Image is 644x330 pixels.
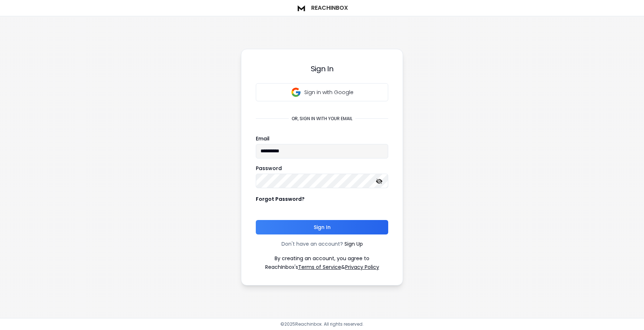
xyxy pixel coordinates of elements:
a: Sign Up [344,240,363,247]
a: Terms of Service [298,263,341,271]
img: logo [296,3,307,13]
label: Password [256,166,282,171]
button: Sign In [256,220,388,234]
p: Don't have an account? [281,240,343,247]
p: © 2025 Reachinbox. All rights reserved. [280,321,364,327]
a: ReachInbox [296,3,348,13]
h3: Sign In [256,64,388,74]
p: ReachInbox's & [265,263,379,271]
p: Forgot Password? [256,195,305,203]
h1: ReachInbox [311,4,348,12]
p: By creating an account, you agree to [275,255,369,262]
button: Sign in with Google [256,83,388,101]
p: or, sign in with your email [289,116,355,122]
label: Email [256,136,270,141]
a: Privacy Policy [345,263,379,271]
p: Sign in with Google [304,89,353,96]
